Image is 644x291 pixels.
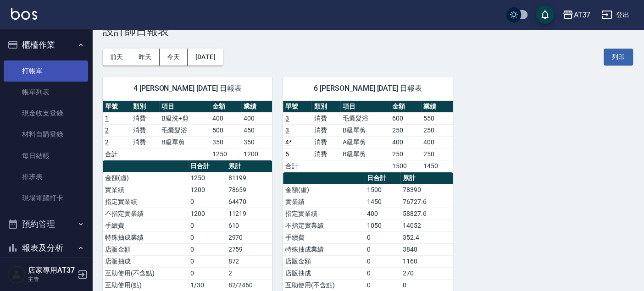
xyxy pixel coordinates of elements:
[226,231,272,243] td: 2970
[103,172,188,184] td: 金額(虛)
[131,136,159,148] td: 消費
[226,196,272,208] td: 64470
[365,255,400,267] td: 0
[188,49,222,66] button: [DATE]
[365,220,400,231] td: 1050
[4,124,88,145] a: 材料自購登錄
[4,187,88,209] a: 現場電腦打卡
[188,231,226,243] td: 0
[188,243,226,255] td: 0
[421,124,453,136] td: 250
[226,184,272,196] td: 78659
[285,115,289,122] a: 3
[311,148,340,160] td: 消費
[365,208,400,220] td: 400
[311,124,340,136] td: 消費
[311,136,340,148] td: 消費
[226,208,272,220] td: 11219
[421,101,453,113] th: 業績
[210,101,241,113] th: 金額
[421,136,453,148] td: 400
[105,138,109,146] a: 2
[188,184,226,196] td: 1200
[573,9,590,21] div: AT37
[311,101,340,113] th: 類別
[103,220,188,231] td: 手續費
[103,148,131,160] td: 合計
[159,136,210,148] td: B級單剪
[103,196,188,208] td: 指定實業績
[421,148,453,160] td: 250
[365,184,400,196] td: 1500
[365,267,400,279] td: 0
[390,148,422,160] td: 250
[421,112,453,124] td: 550
[103,184,188,196] td: 實業績
[159,124,210,136] td: 毛囊髮浴
[103,101,131,113] th: 單號
[365,243,400,255] td: 0
[365,279,400,291] td: 0
[400,255,453,267] td: 1160
[283,101,311,113] th: 單號
[400,208,453,220] td: 58827.6
[4,82,88,103] a: 帳單列表
[241,101,272,113] th: 業績
[400,184,453,196] td: 78390
[226,279,272,291] td: 82/2460
[210,136,241,148] td: 350
[188,279,226,291] td: 1/30
[241,124,272,136] td: 450
[311,112,340,124] td: 消費
[188,267,226,279] td: 0
[283,220,364,231] td: 不指定實業績
[226,220,272,231] td: 610
[400,172,453,184] th: 累計
[283,208,364,220] td: 指定實業績
[4,103,88,124] a: 現金收支登錄
[103,25,633,38] h3: 設計師日報表
[285,126,289,134] a: 3
[210,124,241,136] td: 500
[226,255,272,267] td: 872
[188,255,226,267] td: 0
[283,184,364,196] td: 金額(虛)
[210,148,241,160] td: 1250
[400,220,453,231] td: 14052
[365,231,400,243] td: 0
[7,265,26,284] img: Person
[400,196,453,208] td: 76727.6
[188,172,226,184] td: 1250
[103,267,188,279] td: 互助使用(不含點)
[340,101,390,113] th: 項目
[159,112,210,124] td: B級洗+剪
[226,243,272,255] td: 2759
[390,112,422,124] td: 600
[4,166,88,187] a: 排班表
[28,266,75,275] h5: 店家專用AT37
[400,279,453,291] td: 0
[400,267,453,279] td: 270
[28,275,75,283] p: 主管
[105,126,109,134] a: 2
[283,160,311,172] td: 合計
[131,49,160,66] button: 昨天
[103,243,188,255] td: 店販金額
[226,267,272,279] td: 2
[400,243,453,255] td: 3848
[103,208,188,220] td: 不指定實業績
[188,196,226,208] td: 0
[103,279,188,291] td: 互助使用(點)
[103,49,131,66] button: 前天
[131,124,159,136] td: 消費
[4,236,88,260] button: 報表及分析
[210,112,241,124] td: 400
[4,60,88,82] a: 打帳單
[188,208,226,220] td: 1200
[241,148,272,160] td: 1200
[160,49,188,66] button: 今天
[4,33,88,57] button: 櫃檯作業
[283,196,364,208] td: 實業績
[390,124,422,136] td: 250
[421,160,453,172] td: 1450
